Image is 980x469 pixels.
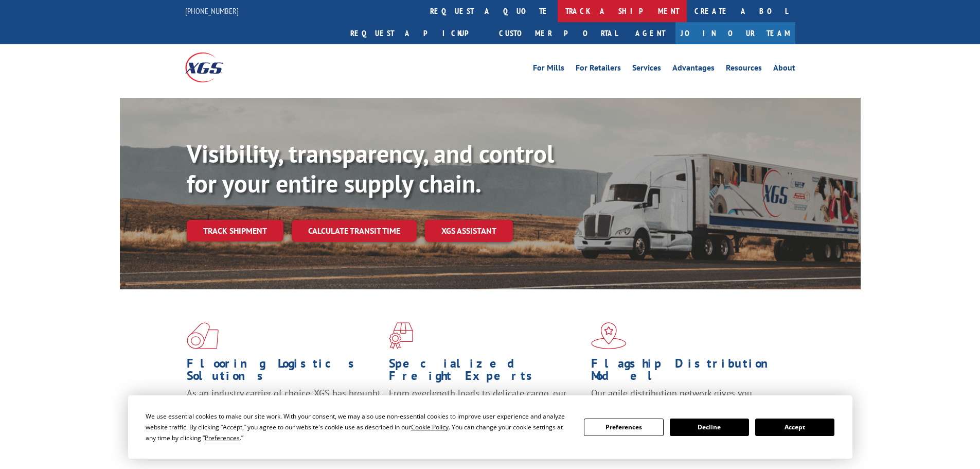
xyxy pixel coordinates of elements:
button: Decline [670,419,749,436]
a: For Mills [533,64,564,75]
h1: Flooring Logistics Solutions [187,357,381,387]
a: Request a pickup [343,22,491,44]
a: XGS ASSISTANT [425,220,513,242]
div: Cookie Consent Prompt [128,395,852,459]
a: Track shipment [187,220,283,241]
a: Calculate transit time [292,220,417,242]
span: Our agile distribution network gives you nationwide inventory management on demand. [591,387,780,411]
div: We use essential cookies to make our site work. With your consent, we may also use non-essential ... [146,411,572,443]
a: Customer Portal [491,22,625,44]
span: Cookie Policy [411,423,449,431]
a: About [773,64,795,75]
a: Services [632,64,661,75]
a: Join Our Team [675,22,795,44]
img: xgs-icon-total-supply-chain-intelligence-red [187,322,219,349]
a: Resources [726,64,762,75]
a: For Retailers [576,64,621,75]
img: xgs-icon-focused-on-flooring-red [389,322,413,349]
b: Visibility, transparency, and control for your entire supply chain. [187,137,554,199]
span: As an industry carrier of choice, XGS has brought innovation and dedication to flooring logistics... [187,387,381,424]
a: Agent [625,22,675,44]
a: Advantages [672,64,715,75]
h1: Specialized Freight Experts [389,357,583,387]
p: From overlength loads to delicate cargo, our experienced staff knows the best way to move your fr... [389,387,583,433]
button: Preferences [584,419,663,436]
span: Preferences [205,433,240,442]
img: xgs-icon-flagship-distribution-model-red [591,322,627,349]
button: Accept [755,419,834,436]
a: [PHONE_NUMBER] [185,6,239,16]
h1: Flagship Distribution Model [591,357,786,387]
